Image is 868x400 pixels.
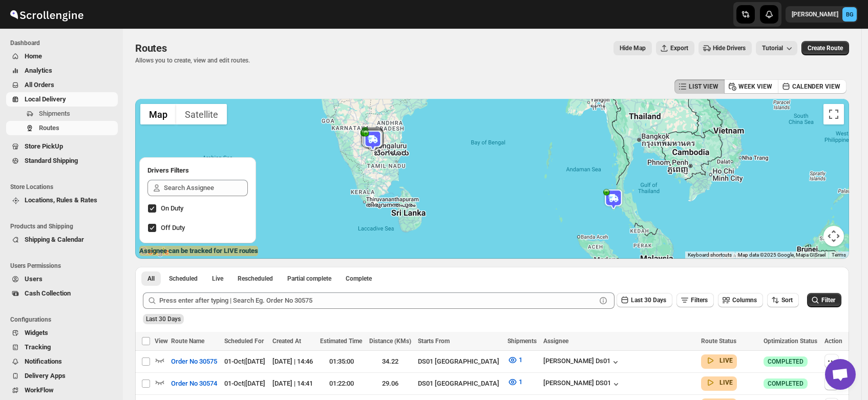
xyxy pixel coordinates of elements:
b: LIVE [719,379,733,386]
span: 1 [519,356,522,364]
span: Optimization Status [764,338,817,345]
span: Last 30 Days [631,297,666,304]
button: Create Route [801,41,849,55]
button: Keyboard shortcuts [688,251,732,259]
div: 01:35:00 [320,356,363,367]
button: Order No 30575 [165,353,223,370]
span: 01-Oct | [DATE] [224,380,265,387]
button: Routes [6,121,118,135]
span: COMPLETED [768,380,803,388]
span: Standard Shipping [25,157,78,164]
span: Columns [732,297,757,304]
button: Cash Collection [6,286,118,301]
a: Open this area in Google Maps (opens a new window) [138,245,172,259]
div: [DATE] | 14:41 [272,378,314,389]
span: Users [25,275,43,283]
button: Show satellite imagery [176,104,227,124]
span: Cash Collection [25,289,71,297]
span: Brajesh Giri [842,7,857,22]
img: Google [138,245,172,259]
button: Notifications [6,354,118,369]
img: ScrollEngine [8,2,85,27]
span: Export [670,44,688,52]
span: Tracking [25,343,51,351]
span: Map data ©2025 Google, Mapa GISrael [738,252,825,258]
span: Home [25,52,42,60]
input: Search Assignee [164,180,248,196]
b: LIVE [719,357,733,364]
span: Sort [781,297,793,304]
span: Starts From [418,338,450,345]
span: Assignee [543,338,568,345]
span: Configurations [10,315,118,324]
button: WEEK VIEW [724,79,778,94]
span: Distance (KMs) [369,338,411,345]
span: COMPLETED [768,357,803,366]
button: Export [656,41,694,55]
span: Create Route [808,44,843,52]
div: DS01 [GEOGRAPHIC_DATA] [418,356,501,367]
button: Last 30 Days [617,293,672,307]
button: Tracking [6,340,118,354]
span: Hide Map [620,44,646,52]
div: Open chat [825,359,856,390]
button: Columns [718,293,763,307]
span: 01-Oct | [DATE] [224,357,265,365]
button: Shipments [6,107,118,121]
span: Complete [346,275,372,283]
text: BG [846,11,854,18]
input: Press enter after typing | Search Eg. Order No 30575 [159,292,596,309]
span: Partial complete [287,275,331,283]
span: Tutorial [762,45,783,52]
span: Rescheduled [238,275,273,283]
button: LIVE [705,355,733,366]
button: All Orders [6,78,118,92]
button: Users [6,272,118,286]
span: Filter [821,297,835,304]
span: WEEK VIEW [738,82,772,91]
button: Filters [676,293,714,307]
span: Estimated Time [320,338,362,345]
span: View [155,338,168,345]
button: Tutorial [756,41,797,55]
h2: Drivers Filters [147,165,248,176]
span: Shipping & Calendar [25,236,84,243]
span: Scheduled [169,275,198,283]
button: All routes [141,271,161,286]
button: WorkFlow [6,383,118,397]
span: Products and Shipping [10,222,118,230]
button: Toggle fullscreen view [823,104,844,124]
span: Shipments [39,110,70,117]
span: Action [824,338,842,345]
button: Hide Drivers [698,41,752,55]
button: Analytics [6,64,118,78]
span: Analytics [25,67,52,74]
button: Filter [807,293,841,307]
div: 01:22:00 [320,378,363,389]
span: Notifications [25,357,62,365]
span: CALENDER VIEW [792,82,840,91]
span: Local Delivery [25,95,66,103]
button: User menu [786,6,858,23]
button: Delivery Apps [6,369,118,383]
button: Sort [767,293,799,307]
button: [PERSON_NAME] Ds01 [543,357,621,367]
span: All Orders [25,81,54,89]
span: Widgets [25,329,48,336]
span: Locations, Rules & Rates [25,196,97,204]
span: Scheduled For [224,338,264,345]
span: Dashboard [10,39,118,47]
button: Map action label [613,41,652,55]
span: Route Name [171,338,204,345]
button: 1 [501,374,528,390]
span: Order No 30574 [171,378,217,389]
button: LIVE [705,377,733,388]
button: LIST VIEW [674,79,725,94]
span: 1 [519,378,522,386]
span: Live [212,275,223,283]
div: DS01 [GEOGRAPHIC_DATA] [418,378,501,389]
span: Shipments [507,338,537,345]
span: On Duty [161,204,183,212]
label: Assignee can be tracked for LIVE routes [139,246,258,256]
